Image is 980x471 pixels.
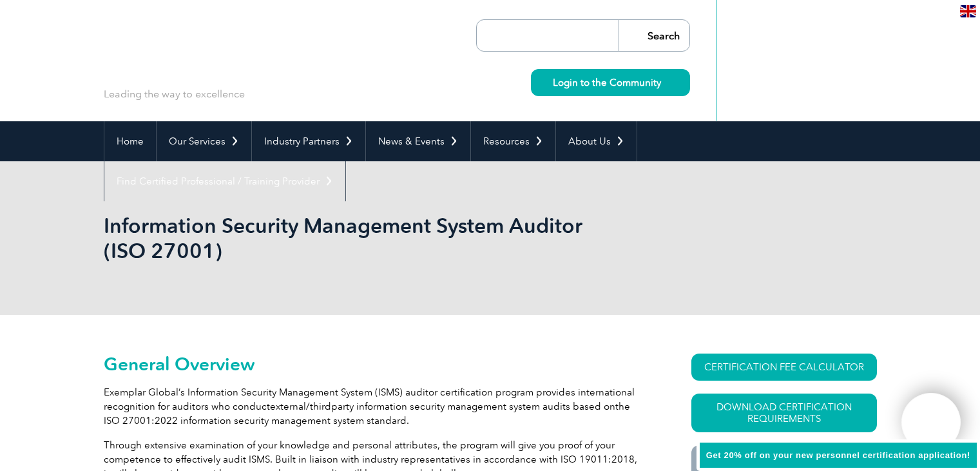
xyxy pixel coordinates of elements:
[619,20,689,51] input: Search
[691,394,877,432] a: Download Certification Requirements
[104,87,245,101] p: Leading the way to excellence
[471,121,555,161] a: Resources
[157,121,251,161] a: Our Services
[691,354,877,381] a: CERTIFICATION FEE CALCULATOR
[104,121,156,161] a: Home
[331,401,615,412] span: party information security management system audits based on
[661,79,668,86] img: svg+xml;nitro-empty-id=MzcxOjIyMw==-1;base64,PHN2ZyB2aWV3Qm94PSIwIDAgMTEgMTEiIHdpZHRoPSIxMSIgaGVp...
[104,354,645,374] h2: General Overview
[706,450,970,460] span: Get 20% off on your new personnel certification application!
[252,121,365,161] a: Industry Partners
[531,69,690,96] a: Login to the Community
[270,401,331,412] span: external/third
[104,213,599,263] h1: Information Security Management System Auditor (ISO 27001)
[104,385,645,428] p: Exemplar Global’s Information Security Management System (ISMS) auditor certification program pro...
[960,5,976,17] img: en
[366,121,470,161] a: News & Events
[915,406,947,439] img: svg+xml;nitro-empty-id=MTMxNzoxMTY=-1;base64,PHN2ZyB2aWV3Qm94PSIwIDAgNDAwIDQwMCIgd2lkdGg9IjQwMCIg...
[104,161,345,201] a: Find Certified Professional / Training Provider
[556,121,637,161] a: About Us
